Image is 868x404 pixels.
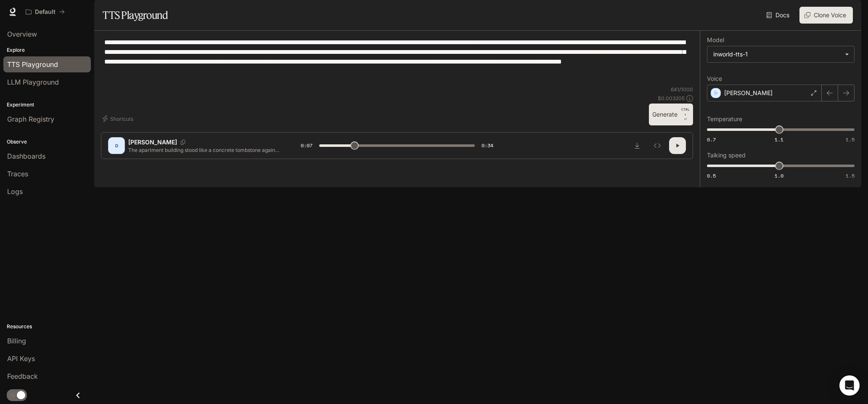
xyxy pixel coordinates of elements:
p: Default [35,8,56,16]
span: 1.5 [846,172,855,179]
div: D [110,139,123,152]
p: [PERSON_NAME] [724,89,773,97]
div: inworld-tts-1 [707,46,854,62]
button: Clone Voice [799,7,853,24]
button: Copy Voice ID [177,140,189,145]
p: Temperature [707,116,742,122]
span: 0:07 [301,141,312,150]
p: Voice [707,76,722,82]
p: $ 0.003205 [658,95,685,102]
h1: TTS Playground [103,7,168,24]
button: All workspaces [22,3,69,20]
span: 1.0 [775,172,783,179]
div: inworld-tts-1 [713,50,841,58]
p: The apartment building stood like a concrete tombstone against the gray Kitakyushu skyline, its w... [128,146,281,154]
button: Inspect [649,137,666,154]
span: 1.5 [846,136,855,143]
a: Docs [765,7,793,24]
p: ⏎ [681,107,690,122]
span: 0.5 [707,172,716,179]
span: 0:34 [482,141,493,150]
button: Download audio [629,137,646,154]
p: 641 / 1000 [671,86,693,93]
p: Talking speed [707,152,746,158]
button: GenerateCTRL +⏎ [649,104,693,125]
div: Open Intercom Messenger [839,375,860,396]
p: CTRL + [681,107,690,117]
p: Model [707,37,724,43]
p: [PERSON_NAME] [128,138,177,146]
span: 0.7 [707,136,716,143]
span: 1.1 [775,136,783,143]
button: Shortcuts [101,112,137,125]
